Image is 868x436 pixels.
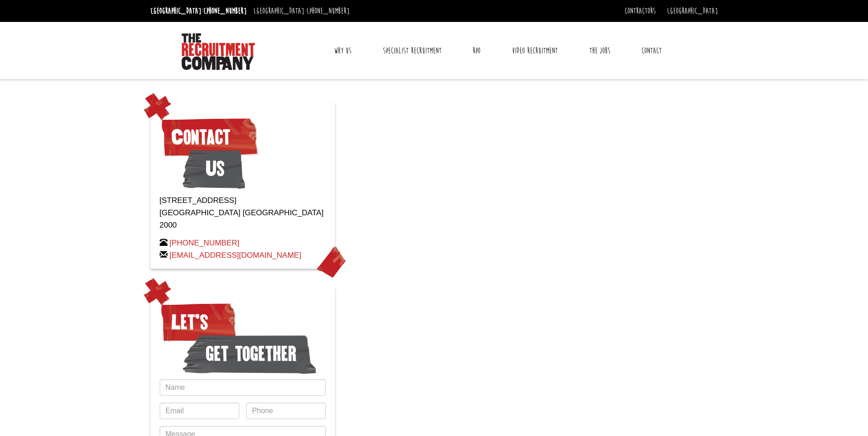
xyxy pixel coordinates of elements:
[160,403,239,419] input: Email
[307,6,350,16] a: [PHONE_NUMBER]
[246,403,326,419] input: Phone
[376,39,448,62] a: Specialist Recruitment
[251,4,352,18] li: [GEOGRAPHIC_DATA]:
[466,39,487,62] a: RPO
[169,239,239,247] a: [PHONE_NUMBER]
[160,379,326,396] input: Name
[625,6,656,16] a: Contractors
[182,33,255,70] img: The Recruitment Company
[183,146,245,191] span: Us
[160,114,259,160] span: Contact
[160,194,326,232] p: [STREET_ADDRESS] [GEOGRAPHIC_DATA] [GEOGRAPHIC_DATA] 2000
[204,6,247,16] a: [PHONE_NUMBER]
[169,251,301,260] a: [EMAIL_ADDRESS][DOMAIN_NAME]
[183,331,317,377] span: get together
[667,6,718,16] a: [GEOGRAPHIC_DATA]
[160,299,237,345] span: Let’s
[148,4,249,18] li: [GEOGRAPHIC_DATA]:
[327,39,358,62] a: Why Us
[505,39,565,62] a: Video Recruitment
[635,39,669,62] a: Contact
[582,39,617,62] a: The Jobs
